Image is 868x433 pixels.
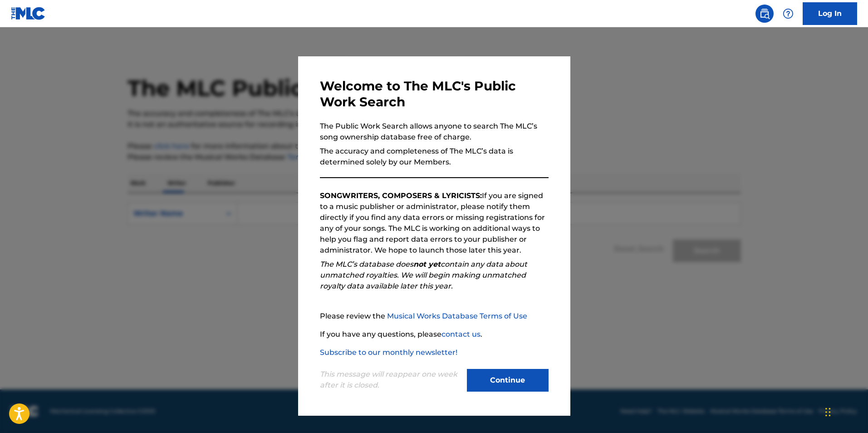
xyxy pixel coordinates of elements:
a: Musical Works Database Terms of Use [387,312,527,320]
p: The Public Work Search allows anyone to search The MLC’s song ownership database free of charge. [320,121,549,143]
img: MLC Logo [11,7,46,20]
iframe: Chat Widget [823,389,868,433]
p: If you are signed to a music publisher or administrator, please notify them directly if you find ... [320,190,549,256]
button: Continue [467,369,549,392]
a: Subscribe to our monthly newsletter! [320,348,457,357]
div: Drag [825,398,831,426]
p: If you have any questions, please . [320,329,549,340]
div: Help [779,5,797,23]
p: This message will reappear one week after it is closed. [320,369,461,391]
img: help [783,8,794,19]
em: The MLC’s database does contain any data about unmatched royalties. We will begin making unmatche... [320,260,527,290]
a: Public Search [755,5,774,23]
a: Log In [803,2,857,25]
h3: Welcome to The MLC's Public Work Search [320,78,549,110]
img: search [759,8,770,19]
strong: not yet [413,260,441,269]
p: Please review the [320,311,549,322]
strong: SONGWRITERS, COMPOSERS & LYRICISTS: [320,191,482,200]
a: contact us [441,330,481,338]
p: The accuracy and completeness of The MLC’s data is determined solely by our Members. [320,146,549,168]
